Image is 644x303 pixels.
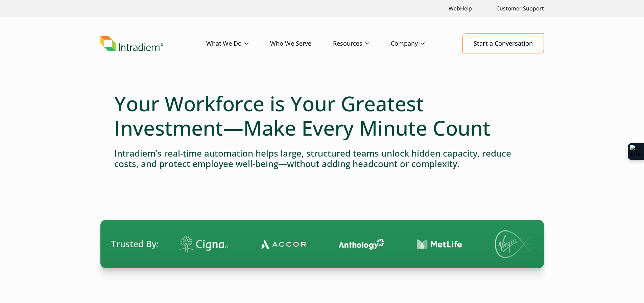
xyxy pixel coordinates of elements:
[100,36,163,51] img: Intradiem
[446,1,475,16] a: Link opens in a new window
[391,34,446,53] a: Company
[417,239,462,250] img: Contact Center Automation MetLife Logo
[100,36,206,51] a: Link to homepage of Intradiem
[462,33,544,53] a: Start a Conversation
[494,1,547,16] a: Customer Support
[206,34,270,53] a: What We Do
[114,91,530,140] h1: Your Workforce is Your Greatest Investment—Make Every Minute Count
[261,239,306,249] img: Contact Center Automation Accor Logo
[270,34,333,53] a: Who We Serve
[114,148,530,169] h4: Intradiem’s real-time automation helps large, structured teams unlock hidden capacity, reduce cos...
[495,230,542,258] img: Virgin Media logo.
[630,145,642,158] img: Extension Icon
[333,34,391,53] a: Resources
[111,238,159,250] span: Trusted By:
